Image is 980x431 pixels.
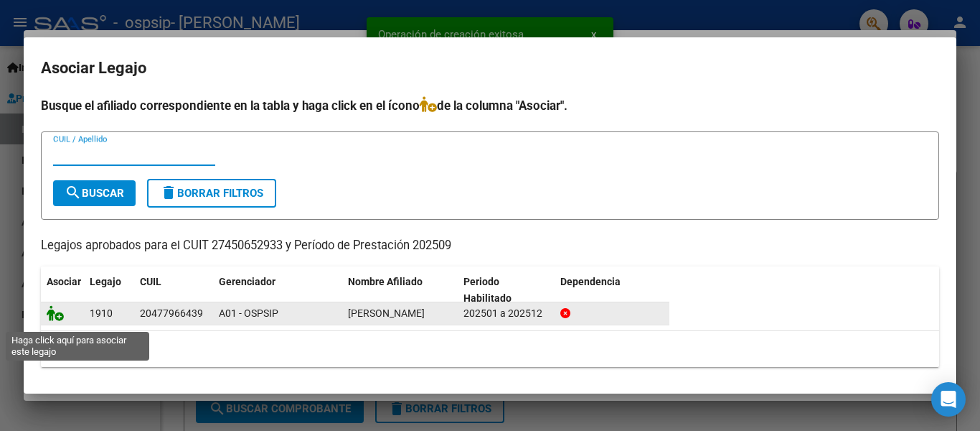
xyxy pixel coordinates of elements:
[160,184,177,201] mat-icon: delete
[53,180,136,206] button: Buscar
[41,55,939,82] h2: Asociar Legajo
[219,307,278,319] span: A01 - OSPSIP
[463,305,549,322] div: 202501 a 202512
[342,267,458,314] datatable-header-cell: Nombre Afiliado
[134,267,213,314] datatable-header-cell: CUIL
[160,187,263,200] span: Borrar Filtros
[90,276,121,287] span: Legajo
[140,276,161,287] span: CUIL
[348,276,423,287] span: Nombre Afiliado
[41,267,84,314] datatable-header-cell: Asociar
[90,307,113,319] span: 1910
[213,267,342,314] datatable-header-cell: Gerenciador
[65,184,82,201] mat-icon: search
[348,307,425,319] span: SOSA PABLO LEONARDO
[555,267,670,314] datatable-header-cell: Dependencia
[41,331,939,367] div: 1 registros
[147,179,276,208] button: Borrar Filtros
[463,276,512,304] span: Periodo Habilitado
[140,305,203,322] div: 20477966439
[458,267,555,314] datatable-header-cell: Periodo Habilitado
[65,187,124,200] span: Buscar
[219,276,275,287] span: Gerenciador
[41,237,939,255] p: Legajos aprobados para el CUIT 27450652933 y Período de Prestación 202509
[931,382,966,417] div: Open Intercom Messenger
[47,276,81,287] span: Asociar
[84,267,134,314] datatable-header-cell: Legajo
[560,276,621,287] span: Dependencia
[41,96,939,115] h4: Busque el afiliado correspondiente en la tabla y haga click en el ícono de la columna "Asociar".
